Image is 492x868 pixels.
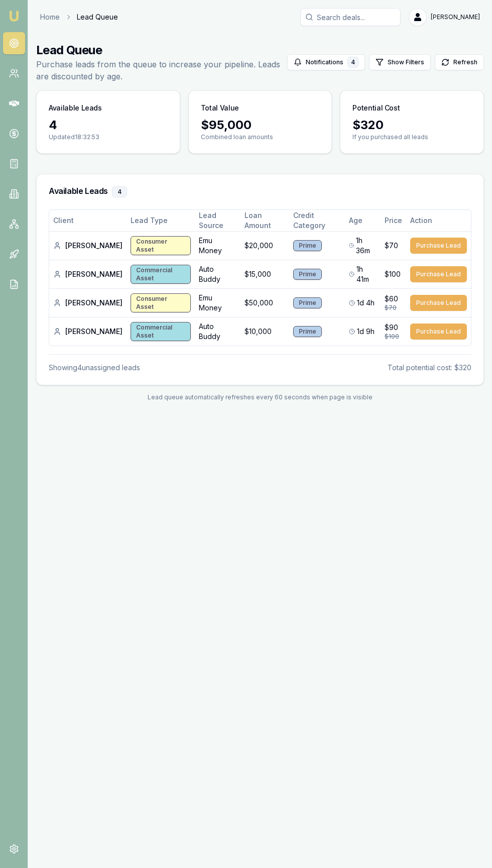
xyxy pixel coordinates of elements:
div: Prime [293,269,322,280]
td: $15,000 [240,260,289,289]
div: $70 [385,304,402,312]
button: Purchase Lead [410,323,467,340]
th: Client [49,210,127,232]
div: 4 [49,117,168,133]
button: Purchase Lead [410,238,467,254]
span: 1h 36m [356,236,377,256]
a: Home [40,12,60,22]
span: $60 [385,294,398,304]
td: Auto Buddy [195,260,240,289]
td: $20,000 [240,232,289,260]
h1: Lead Queue [36,42,287,58]
div: $100 [385,333,402,341]
div: Consumer Asset [131,236,191,255]
button: Refresh [435,54,484,70]
input: Search deals [300,8,401,26]
div: Prime [293,326,322,337]
th: Age [345,210,381,232]
span: $90 [385,322,398,333]
th: Price [381,210,406,232]
th: Lead Type [127,210,195,232]
button: Purchase Lead [410,295,467,311]
h3: Total Value [201,103,239,113]
button: Show Filters [369,54,431,70]
nav: breadcrumb [40,12,118,22]
span: 1d 9h [357,327,375,337]
span: $70 [385,241,398,251]
div: Commercial Asset [131,265,191,284]
span: 1d 4h [357,298,375,308]
th: Loan Amount [240,210,289,232]
div: Lead queue automatically refreshes every 60 seconds when page is visible [36,393,484,401]
div: $ 95,000 [201,117,320,133]
span: [PERSON_NAME] [431,13,480,21]
div: [PERSON_NAME] [53,241,122,251]
span: 1h 41m [356,264,377,284]
h3: Available Leads [49,103,102,113]
th: Credit Category [289,210,345,232]
button: Purchase Lead [410,266,467,282]
div: 4 [347,57,358,68]
img: emu-icon-u.png [8,10,20,22]
div: [PERSON_NAME] [53,269,122,279]
div: Showing 4 unassigned lead s [49,363,140,373]
div: Commercial Asset [131,322,191,341]
span: Lead Queue [77,12,118,22]
div: Prime [293,297,322,308]
td: $10,000 [240,317,289,346]
td: $50,000 [240,289,289,317]
th: Lead Source [195,210,240,232]
p: Combined loan amounts [201,133,320,141]
div: 4 [112,186,127,197]
div: Prime [293,240,322,251]
p: Updated 18:32:53 [49,133,168,141]
div: [PERSON_NAME] [53,298,122,308]
div: [PERSON_NAME] [53,327,122,337]
td: Emu Money [195,289,240,317]
div: $ 320 [352,117,471,133]
p: Purchase leads from the queue to increase your pipeline. Leads are discounted by age. [36,58,287,82]
button: Notifications4 [287,54,365,70]
h3: Potential Cost [352,103,400,113]
div: Consumer Asset [131,293,191,312]
h3: Available Leads [49,186,471,197]
td: Emu Money [195,232,240,260]
p: If you purchased all leads [352,133,471,141]
span: $100 [385,269,401,279]
td: Auto Buddy [195,317,240,346]
th: Action [406,210,471,232]
div: Total potential cost: $320 [388,363,471,373]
